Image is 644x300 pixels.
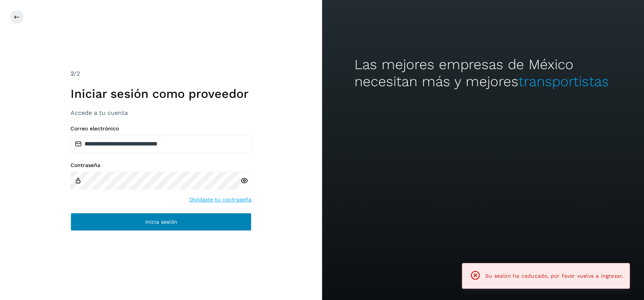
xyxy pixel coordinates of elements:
button: Inicia sesión [71,213,251,231]
span: Su sesión ha caducado, por favor vuelva a ingresar. [485,273,623,279]
span: 2 [71,70,74,77]
div: /2 [71,69,251,78]
h2: Las mejores empresas de México necesitan más y mejores [354,56,612,90]
span: transportistas [518,73,609,90]
label: Correo electrónico [71,125,251,132]
span: Inicia sesión [145,219,177,224]
label: Contraseña [71,162,251,169]
h3: Accede a tu cuenta [71,109,251,116]
a: Olvidaste tu contraseña [189,196,251,204]
h1: Iniciar sesión como proveedor [71,87,251,101]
